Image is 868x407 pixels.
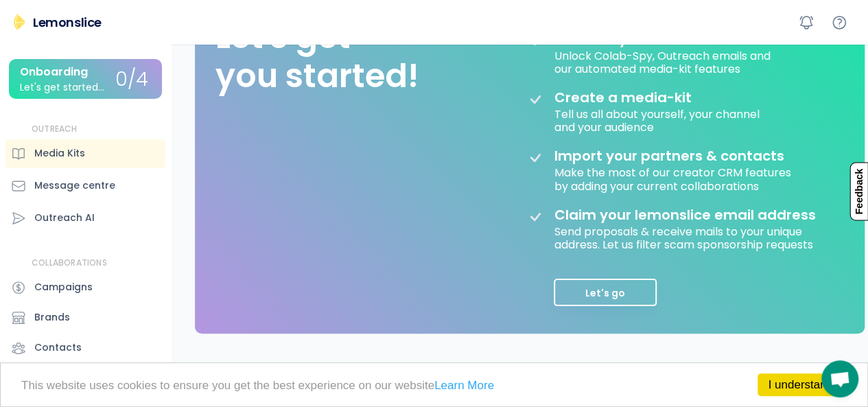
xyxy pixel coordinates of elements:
[554,164,794,192] div: Make the most of our creator CRM features by adding your current collaborations
[32,124,78,135] div: OUTREACH
[554,148,784,164] div: Import your partners & contacts
[115,69,148,91] div: 0/4
[34,211,95,225] div: Outreach AI
[21,380,847,391] p: This website uses cookies to ensure you get the best experience on our website
[434,379,494,392] a: Learn More
[34,280,93,294] div: Campaigns
[32,257,107,269] div: COLLABORATIONS
[20,66,88,78] div: Onboarding
[554,207,816,223] div: Claim your lemonslice email address
[34,146,85,161] div: Media Kits
[215,17,419,96] div: Let's get you started!
[11,14,27,30] img: Lemonslice
[554,279,657,306] button: Let's go
[554,223,829,251] div: Send proposals & receive mails to your unique address. Let us filter scam sponsorship requests
[554,47,773,75] div: Unlock Colab-Spy, Outreach emails and our automated media-kit features
[758,373,847,396] a: I understand!
[34,310,70,325] div: Brands
[34,340,82,355] div: Contacts
[821,360,858,397] a: Open chat
[554,106,762,134] div: Tell us all about yourself, your channel and your audience
[20,82,104,93] div: Let's get started...
[554,89,726,106] div: Create a media-kit
[34,178,115,193] div: Message centre
[33,14,102,31] div: Lemonslice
